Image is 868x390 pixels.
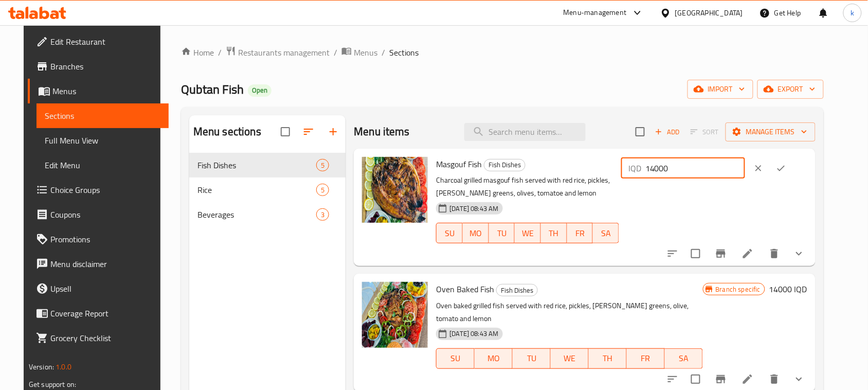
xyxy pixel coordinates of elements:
[362,157,428,223] img: Masgouf Fish
[496,284,538,296] div: Fish Dishes
[467,226,485,241] span: MO
[28,252,169,276] a: Menu disclaimer
[787,241,811,266] button: show more
[567,223,593,243] button: FR
[50,233,160,245] span: Promotions
[445,329,502,339] span: [DATE] 08:43 AM
[493,226,511,241] span: TU
[665,348,703,369] button: SA
[769,282,807,296] h6: 14000 IQD
[189,153,346,178] div: Fish Dishes5
[436,156,482,172] span: Masgouf Fish
[436,348,475,369] button: SU
[517,351,547,366] span: TU
[696,83,745,96] span: import
[181,46,824,59] nav: breadcrumb
[50,307,160,320] span: Coverage Report
[628,162,641,174] p: IQD
[747,157,770,180] button: clear
[189,149,346,231] nav: Menu sections
[28,54,169,79] a: Branches
[29,360,54,374] span: Version:
[296,119,321,144] span: Sort sections
[660,241,685,266] button: sort-choices
[316,208,329,221] div: items
[181,46,214,59] a: Home
[189,178,346,202] div: Rice5
[56,360,71,374] span: 1.0.0
[734,126,807,138] span: Manage items
[685,368,707,390] span: Select to update
[654,126,681,138] span: Add
[464,123,586,141] input: search
[181,78,244,101] span: Qubtan Fish
[28,276,169,301] a: Upsell
[519,226,537,241] span: WE
[317,210,329,220] span: 3
[37,128,169,153] a: Full Menu View
[197,208,316,221] span: Beverages
[354,124,410,139] h2: Menu items
[37,103,169,128] a: Sections
[197,159,316,171] span: Fish Dishes
[317,161,329,170] span: 5
[742,373,754,385] a: Edit menu item
[589,348,627,369] button: TH
[851,7,854,19] span: k
[50,184,160,196] span: Choice Groups
[762,241,787,266] button: delete
[28,202,169,227] a: Coupons
[770,157,792,180] button: ok
[226,46,330,59] a: Restaurants management
[541,223,567,243] button: TH
[436,299,702,325] p: Oven baked grilled fish served with red rice, pickles, [PERSON_NAME] greens, olive, tomato and lemon
[28,178,169,202] a: Choice Groups
[50,36,160,48] span: Edit Restaurant
[651,124,684,140] span: Add item
[441,351,471,366] span: SU
[197,184,316,196] span: Rice
[193,124,261,139] h2: Menu sections
[45,134,160,147] span: Full Menu View
[189,202,346,227] div: Beverages3
[50,332,160,344] span: Grocery Checklist
[489,223,515,243] button: TU
[555,351,585,366] span: WE
[382,46,385,59] li: /
[389,46,419,59] span: Sections
[45,159,160,171] span: Edit Menu
[334,46,337,59] li: /
[52,85,160,97] span: Menus
[484,159,526,171] div: Fish Dishes
[436,223,463,243] button: SU
[28,227,169,252] a: Promotions
[28,79,169,103] a: Menus
[50,258,160,270] span: Menu disclaimer
[484,159,525,171] span: Fish Dishes
[248,86,272,95] span: Open
[37,153,169,178] a: Edit Menu
[441,226,459,241] span: SU
[551,348,589,369] button: WE
[793,247,805,260] svg: Show Choices
[684,124,726,140] span: Select section first
[436,174,619,200] p: Charcoal grilled masgouf fish served with red rice, pickles, [PERSON_NAME] greens, olives, tomato...
[341,46,377,59] a: Menus
[463,223,489,243] button: MO
[317,185,329,195] span: 5
[712,285,765,294] span: Branch specific
[513,348,551,369] button: TU
[709,241,733,266] button: Branch-specific-item
[515,223,541,243] button: WE
[545,226,563,241] span: TH
[742,247,754,260] a: Edit menu item
[436,281,494,297] span: Oven Baked Fish
[793,373,805,385] svg: Show Choices
[593,223,619,243] button: SA
[354,46,377,59] span: Menus
[669,351,699,366] span: SA
[28,326,169,350] a: Grocery Checklist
